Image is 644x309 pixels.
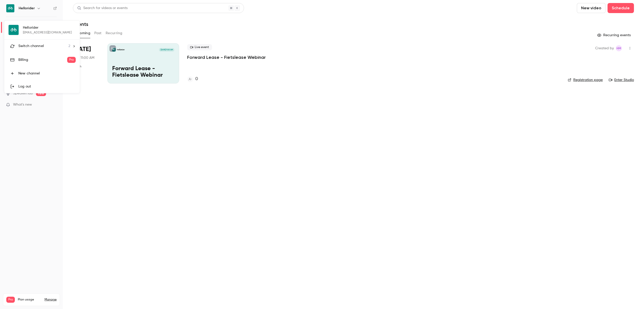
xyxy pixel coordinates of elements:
span: Pro [67,57,76,63]
div: Billing [18,57,67,62]
div: Log out [18,84,76,89]
div: New channel [18,71,76,76]
span: Switch channel [18,43,44,49]
span: 2 [68,43,70,49]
